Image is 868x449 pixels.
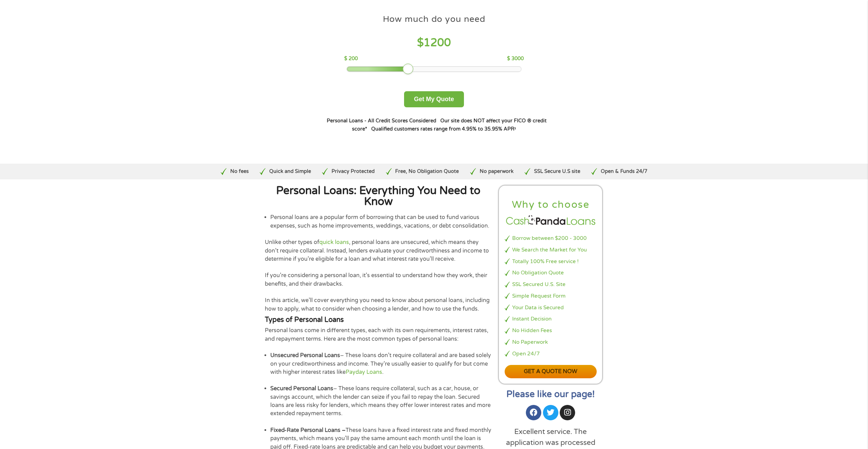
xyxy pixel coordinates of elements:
li: – These loans don’t require collateral and are based solely on your creditworthiness and income. ... [270,351,492,376]
h4: Types of Personal Loans [265,315,492,324]
h4: $ [344,36,524,50]
li: No Hidden Fees [505,327,597,335]
a: Payday Loans [346,369,382,376]
li: Your Data is Secured [505,304,597,312]
p: Free, No Obligation Quote [395,168,459,175]
li: Personal loans are a popular form of borrowing that can be used to fund various expenses, such as... [270,213,492,230]
li: Open 24/7 [505,350,597,358]
strong: Our site does NOT affect your FICO ® credit score* [352,118,547,132]
p: Privacy Protected [332,168,375,175]
p: Open & Funds 24/7 [601,168,647,175]
p: Personal loans come in different types, each with its own requirements, interest rates, and repay... [265,326,492,343]
li: Instant Decision [505,315,597,323]
p: If you’re considering a personal loan, it’s essential to understand how they work, their benefits... [265,271,492,288]
a: quick loans [319,239,349,246]
a: Get a quote now [505,365,597,378]
li: SSL Secured U.S. Site [505,281,597,288]
p: Unlike other types of , personal loans are unsecured, which means they don’t require collateral. ... [265,238,492,263]
strong: Secured Personal Loans [270,385,333,392]
p: In this article, we’ll cover everything you need to know about personal loans, including how to a... [265,296,492,313]
p: $ 3000 [507,55,524,63]
li: We Search the Market for You [505,246,597,254]
p: $ 200 [344,55,358,63]
h2: Please like our page!​ [498,390,603,399]
p: No paperwork [480,168,514,175]
li: Borrow between $200 - 3000 [505,234,597,242]
strong: Personal Loans - All Credit Scores Considered [327,118,436,124]
li: No Paperwork [505,338,597,346]
p: No fees [230,168,249,175]
strong: Qualified customers rates range from 4.95% to 35.95% APR¹ [371,126,516,132]
li: – These loans require collateral, such as a car, house, or savings account, which the lender can ... [270,384,492,418]
strong: Unsecured Personal Loans [270,352,340,359]
p: SSL Secure U.S site [534,168,580,175]
button: Get My Quote [404,91,464,107]
h4: How much do you need [383,14,485,25]
span: 1200 [424,36,451,49]
li: Simple Request Form [505,292,597,300]
li: No Obligation Quote [505,269,597,277]
h2: Why to choose [505,199,597,211]
strong: Fixed-Rate Personal Loans – [270,427,346,434]
h2: Personal Loans: Everything You Need to Know [265,186,492,207]
p: Quick and Simple [269,168,311,175]
li: Totally 100% Free service ! [505,258,597,266]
